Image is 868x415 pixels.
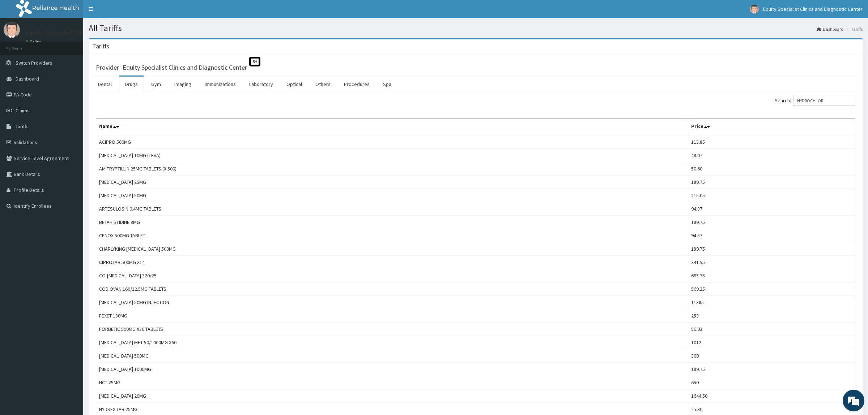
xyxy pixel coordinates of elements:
td: [MEDICAL_DATA] 25MG [96,176,688,189]
td: FORBETIC 500MG X30 TABLETS [96,323,688,336]
img: User Image [4,22,20,38]
a: Immunizations [199,77,242,92]
td: [MEDICAL_DATA] 50MG INJECTION [96,296,688,309]
td: ARTESULOSIN 0.4MG TABLETS [96,202,688,216]
a: Imaging [169,77,197,92]
td: 11385 [688,296,855,309]
span: Tariffs [16,123,29,130]
a: Gym [145,77,167,92]
td: 189.75 [688,176,855,189]
a: Dashboard [817,26,843,32]
td: 695.75 [688,269,855,282]
td: HCT 25MG [96,376,688,389]
td: CIPROTAB 500MG X14 [96,256,688,269]
th: Name [96,119,688,135]
td: 94.87 [688,202,855,216]
td: AMITRYPTILLIN 25MG TABLETS (X 500) [96,162,688,176]
td: ACIPRO 500MG [96,135,688,149]
td: CHARLYKING [MEDICAL_DATA] 500MG [96,242,688,256]
td: [MEDICAL_DATA] 500MG [96,349,688,363]
td: 189.75 [688,216,855,229]
label: Search: [775,95,855,106]
td: BETAHISTIDINE 8MG [96,216,688,229]
input: Search: [793,95,855,106]
td: 50.60 [688,162,855,176]
td: CODIOVAN 160/12.5MG TABLETS [96,282,688,296]
td: 341.55 [688,256,855,269]
td: [MEDICAL_DATA] MET 50/1000MG X60 [96,336,688,349]
td: 253 [688,309,855,323]
td: 1012 [688,336,855,349]
span: Switch Providers [16,60,52,66]
td: FEXET 180MG [96,309,688,323]
a: Dental [92,77,118,92]
img: d_794563401_company_1708531726252_794563401 [13,36,29,54]
td: 56.93 [688,323,855,336]
td: 189.75 [688,242,855,256]
td: [MEDICAL_DATA] 20MG [96,389,688,403]
span: We're online! [42,91,100,164]
td: 300 [688,349,855,363]
td: [MEDICAL_DATA] 10MG (TEVA) [96,149,688,162]
textarea: Type your message and hit 'Enter' [4,197,138,222]
p: Equity Specialist Clinics and Diagnostic Center [25,29,156,36]
img: User Image [750,5,759,14]
span: Equity Specialist Clinics and Diagnostic Center [763,6,863,12]
h3: Tariffs [92,43,109,49]
td: [MEDICAL_DATA] 50MG [96,189,688,202]
span: St [249,57,260,66]
td: 569.25 [688,282,855,296]
a: Online [25,39,43,44]
div: Minimize live chat window [119,4,136,21]
span: Dashboard [16,75,39,82]
div: Chat with us now [38,40,122,50]
a: Laboratory [243,77,279,92]
a: Drugs [119,77,144,92]
li: Tariffs [844,26,863,32]
td: 94.87 [688,229,855,242]
td: 113.85 [688,135,855,149]
a: Spa [377,77,397,92]
a: Optical [281,77,308,92]
h1: All Tariffs [89,23,863,33]
td: 1644.50 [688,389,855,403]
td: [MEDICAL_DATA] 1000MG [96,363,688,376]
td: CENOX 500MG TABLET [96,229,688,242]
a: Others [310,77,336,92]
td: CO-[MEDICAL_DATA] 320/25 [96,269,688,282]
td: 48.07 [688,149,855,162]
td: 215.05 [688,189,855,202]
span: Claims [16,107,30,114]
h3: Provider - Equity Specialist Clinics and Diagnostic Center [96,64,247,71]
a: Procedures [338,77,375,92]
th: Price [688,119,855,135]
td: 650 [688,376,855,389]
td: 189.75 [688,363,855,376]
